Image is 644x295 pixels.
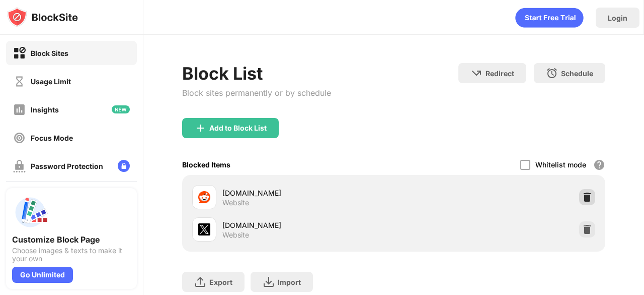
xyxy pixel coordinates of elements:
img: new-icon.svg [112,105,130,113]
div: Export [209,278,232,286]
div: Import [278,278,301,286]
div: Insights [31,105,59,114]
div: animation [515,8,584,28]
div: Block List [182,63,331,84]
div: Block Sites [31,49,68,57]
div: Choose images & texts to make it your own [12,247,131,263]
div: Block sites permanently or by schedule [182,88,331,98]
div: Website [222,230,249,240]
div: Whitelist mode [535,160,586,169]
div: Focus Mode [31,134,73,142]
div: Login [608,14,627,22]
img: insights-off.svg [13,103,26,116]
div: Add to Block List [209,124,267,132]
div: Go Unlimited [12,267,73,283]
div: [DOMAIN_NAME] [222,188,394,198]
img: lock-menu.svg [118,160,130,172]
div: Schedule [561,69,593,78]
img: block-on.svg [13,47,26,60]
img: favicons [198,223,210,235]
img: focus-off.svg [13,132,26,144]
div: Customize Block Page [12,234,131,245]
img: password-protection-off.svg [13,160,26,172]
div: Password Protection [31,162,103,170]
div: [DOMAIN_NAME] [222,220,394,230]
div: Usage Limit [31,77,71,86]
div: Blocked Items [182,160,230,169]
div: Website [222,198,249,207]
div: Redirect [486,69,514,78]
img: favicons [198,191,210,203]
img: logo-blocksite.svg [7,7,78,27]
img: push-custom-page.svg [12,194,48,230]
img: time-usage-off.svg [13,75,26,88]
